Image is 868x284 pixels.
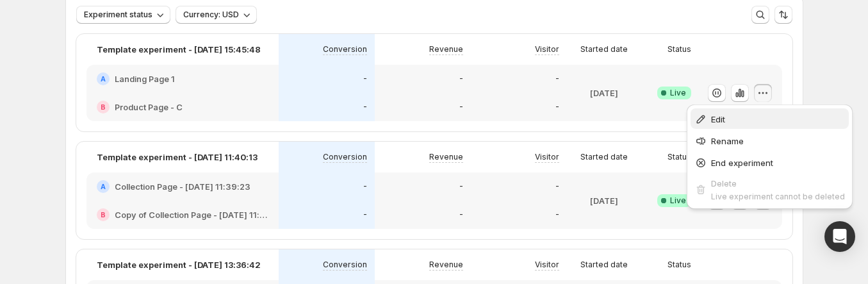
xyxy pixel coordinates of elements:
[363,181,367,192] p: -
[183,10,239,20] span: Currency: USD
[459,74,463,84] p: -
[711,136,744,146] span: Rename
[97,43,261,56] p: Template experiment - [DATE] 15:45:48
[535,44,559,54] p: Visitor
[535,260,559,270] p: Visitor
[76,6,170,24] button: Experiment status
[580,152,628,162] p: Started date
[555,102,559,112] p: -
[323,44,367,54] p: Conversion
[667,44,691,54] p: Status
[176,6,257,24] button: Currency: USD
[101,103,106,111] h2: B
[115,180,250,193] h2: Collection Page - [DATE] 11:39:23
[363,74,367,84] p: -
[580,44,628,54] p: Started date
[667,152,691,162] p: Status
[711,192,845,201] span: Live experiment cannot be deleted
[97,151,258,163] p: Template experiment - [DATE] 11:40:13
[535,152,559,162] p: Visitor
[429,152,463,162] p: Revenue
[667,260,691,270] p: Status
[97,258,261,271] p: Template experiment - [DATE] 13:36:42
[459,210,463,220] p: -
[691,174,849,205] button: DeleteLive experiment cannot be deleted
[711,177,845,190] div: Delete
[323,260,367,270] p: Conversion
[323,152,367,162] p: Conversion
[691,108,849,129] button: Edit
[580,260,628,270] p: Started date
[555,210,559,220] p: -
[115,101,183,113] h2: Product Page - C
[711,114,725,124] span: Edit
[101,183,106,190] h2: A
[691,152,849,172] button: End experiment
[691,130,849,151] button: Rename
[429,44,463,54] p: Revenue
[101,75,106,83] h2: A
[670,196,686,206] span: Live
[459,181,463,192] p: -
[774,6,792,24] button: Sort the results
[711,158,773,168] span: End experiment
[670,88,686,98] span: Live
[555,74,559,84] p: -
[824,221,855,252] div: Open Intercom Messenger
[459,102,463,112] p: -
[115,72,175,85] h2: Landing Page 1
[590,87,618,99] p: [DATE]
[115,208,268,221] h2: Copy of Collection Page - [DATE] 11:39:23
[84,10,152,20] span: Experiment status
[363,210,367,220] p: -
[101,211,106,219] h2: B
[590,194,618,207] p: [DATE]
[363,102,367,112] p: -
[555,181,559,192] p: -
[429,260,463,270] p: Revenue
